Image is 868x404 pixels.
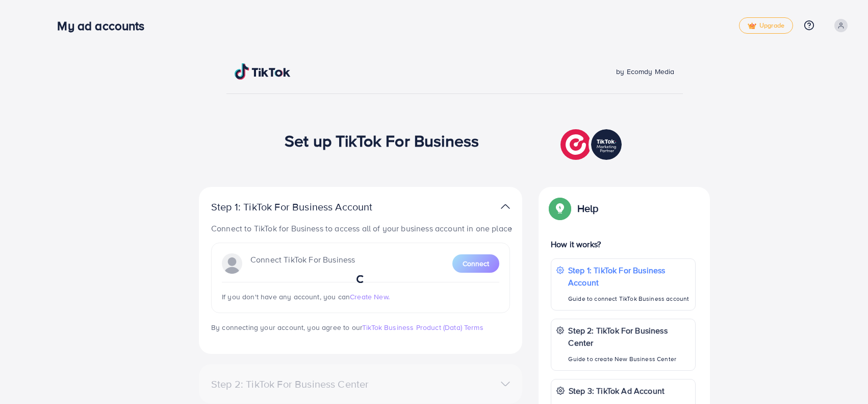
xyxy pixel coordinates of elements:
[569,385,665,397] p: Step 3: TikTok Ad Account
[568,293,690,305] p: Guide to connect TikTok Business account
[560,127,624,162] img: TikTok partner
[235,63,291,80] img: TikTok
[551,238,696,250] p: How it works?
[285,131,479,150] h1: Set up TikTok For Business
[577,202,599,215] p: Help
[211,201,405,213] p: Step 1: TikTok For Business Account
[568,353,690,365] p: Guide to create New Business Center
[748,22,784,30] span: Upgrade
[616,66,674,77] span: by Ecomdy Media
[568,324,690,349] p: Step 2: TikTok For Business Center
[57,18,152,33] h3: My ad accounts
[501,199,510,214] img: TikTok partner
[748,22,756,30] img: tick
[551,199,569,218] img: Popup guide
[739,17,793,34] a: tickUpgrade
[568,264,690,289] p: Step 1: TikTok For Business Account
